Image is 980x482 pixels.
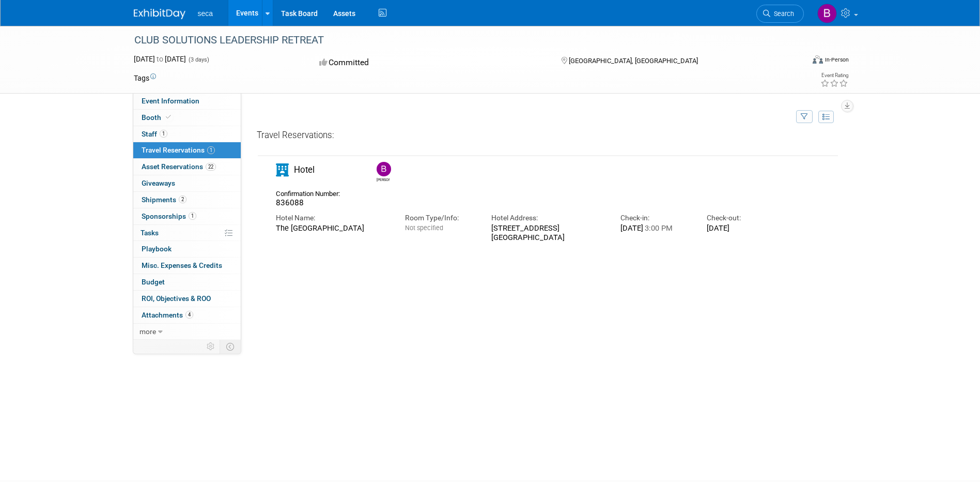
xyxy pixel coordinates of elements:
img: Format-Inperson.png [813,55,823,64]
span: Playbook [142,245,172,253]
span: [DATE] [DATE] [134,55,186,63]
span: Sponsorships [142,212,196,220]
img: Bob Surface [817,4,837,23]
div: In-Person [825,56,849,64]
span: 2 [179,195,186,203]
span: 1 [160,130,167,138]
a: Attachments4 [133,307,241,323]
span: Booth [142,113,173,122]
span: to [155,55,165,63]
span: 22 [206,163,216,171]
div: [STREET_ADDRESS] [GEOGRAPHIC_DATA] [491,223,605,243]
div: [DATE] [707,223,777,233]
span: 1 [189,212,196,220]
span: 836088 [276,198,304,207]
span: seca [198,9,213,18]
a: more [133,324,241,340]
div: CLUB SOLUTIONS LEADERSHIP RETREAT [131,31,788,50]
span: (3 days) [188,56,209,63]
div: Bob Surface [377,176,390,183]
a: Staff1 [133,126,241,142]
div: Check-in: [620,213,691,223]
div: Event Format [743,54,849,69]
span: ROI, Objectives & ROO [142,294,211,303]
span: Giveaways [142,179,175,187]
i: Hotel [276,163,289,176]
img: Bob Surface [377,162,391,176]
div: Confirmation Number: [276,187,347,198]
a: Tasks [133,225,241,241]
td: Toggle Event Tabs [220,340,241,353]
a: Search [756,5,804,23]
div: [DATE] [620,223,691,233]
span: 1 [207,146,215,154]
a: Shipments2 [133,192,241,208]
span: Misc. Expenses & Credits [142,261,222,269]
a: Budget [133,274,241,290]
a: Travel Reservations1 [133,142,241,158]
div: Room Type/Info: [405,213,476,223]
a: Booth [133,110,241,126]
span: Tasks [141,229,159,237]
span: Event Information [142,97,199,105]
a: Giveaways [133,175,241,191]
i: Filter by Traveler [801,114,808,120]
td: Personalize Event Tab Strip [202,340,220,353]
td: Tags [134,73,156,83]
span: Asset Reservations [142,162,216,171]
span: 3:00 PM [643,223,673,233]
span: Hotel [294,164,315,175]
span: Not specified [405,224,443,232]
span: [GEOGRAPHIC_DATA], [GEOGRAPHIC_DATA] [569,57,698,65]
a: Playbook [133,241,241,257]
span: more [139,327,156,336]
img: ExhibitDay [134,9,185,19]
div: Event Rating [820,73,848,78]
div: Bob Surface [374,162,392,183]
span: Travel Reservations [142,146,215,154]
div: The [GEOGRAPHIC_DATA] [276,223,390,233]
span: Attachments [142,311,193,319]
i: Booth reservation complete [166,114,171,120]
a: ROI, Objectives & ROO [133,291,241,307]
a: Misc. Expenses & Credits [133,258,241,274]
div: Hotel Address: [491,213,605,223]
span: Staff [142,130,167,138]
div: Travel Reservations: [257,129,839,145]
div: Committed [316,54,545,72]
span: Search [770,10,794,18]
a: Asset Reservations22 [133,159,241,175]
span: Budget [142,278,165,286]
div: Hotel Name: [276,213,390,223]
span: 4 [185,311,193,319]
a: Sponsorships1 [133,208,241,224]
a: Event Information [133,93,241,109]
span: Shipments [142,195,186,204]
div: Check-out: [707,213,777,223]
